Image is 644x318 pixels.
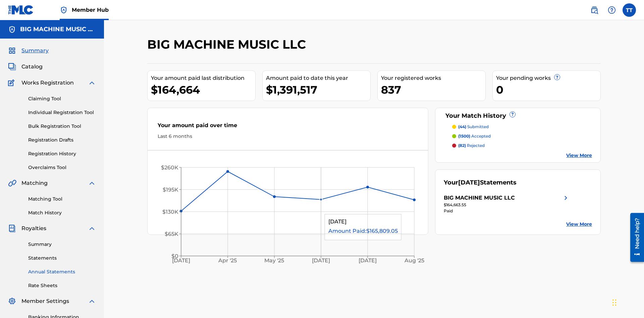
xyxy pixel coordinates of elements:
[28,109,96,116] a: Individual Registration Tool
[312,258,330,264] tspan: [DATE]
[444,194,515,202] div: BIG MACHINE MUSIC LLC
[8,25,16,34] img: Accounts
[158,121,418,133] div: Your amount paid over time
[161,164,178,171] tspan: $260K
[444,202,570,208] div: $164,663.55
[28,255,96,262] a: Statements
[28,268,96,275] a: Annual Statements
[28,282,96,289] a: Rate Sheets
[28,209,96,216] a: Match History
[8,47,49,55] a: SummarySummary
[151,82,255,97] div: $164,664
[21,297,69,305] span: Member Settings
[88,79,96,87] img: expand
[72,6,109,14] span: Member Hub
[28,95,96,102] a: Claiming Tool
[147,37,309,52] h2: BIG MACHINE MUSIC LLC
[28,137,96,144] a: Registration Drafts
[444,111,592,120] div: Your Match History
[8,224,16,232] img: Royalties
[554,74,560,80] span: ?
[162,209,178,215] tspan: $130K
[60,6,68,14] img: Top Rightsholder
[458,143,485,149] p: rejected
[8,297,16,305] img: Member Settings
[165,231,178,237] tspan: $65K
[458,133,491,139] p: accepted
[381,74,485,82] div: Your registered works
[625,210,644,265] iframe: Resource Center
[612,293,616,313] div: Drag
[266,82,370,97] div: $1,391,517
[28,150,96,157] a: Registration History
[28,164,96,171] a: Overclaims Tool
[562,194,570,202] img: right chevron icon
[404,258,424,264] tspan: Aug '25
[588,3,601,17] a: Public Search
[452,124,592,130] a: (44) submitted
[163,187,178,193] tspan: $195K
[266,74,370,82] div: Amount paid to date this year
[496,82,600,97] div: 0
[171,253,178,259] tspan: $0
[608,6,616,14] img: help
[623,3,636,17] div: User Menu
[452,143,592,149] a: (82) rejected
[458,124,489,130] p: submitted
[8,5,34,15] img: MLC Logo
[218,258,237,264] tspan: Apr '25
[444,194,570,214] a: BIG MACHINE MUSIC LLCright chevron icon$164,663.55Paid
[359,258,377,264] tspan: [DATE]
[590,6,598,14] img: search
[28,123,96,130] a: Bulk Registration Tool
[8,179,16,187] img: Matching
[28,196,96,203] a: Matching Tool
[158,133,418,140] div: Last 6 months
[452,133,592,139] a: (1500) accepted
[28,241,96,248] a: Summary
[458,134,470,139] span: (1500)
[8,63,16,71] img: Catalog
[458,124,466,129] span: (44)
[510,112,515,117] span: ?
[444,208,570,214] div: Paid
[88,297,96,305] img: expand
[151,74,255,82] div: Your amount paid last distribution
[21,63,43,71] span: Catalog
[444,178,517,187] div: Your Statements
[8,79,17,87] img: Works Registration
[21,47,49,55] span: Summary
[8,47,16,55] img: Summary
[88,179,96,187] img: expand
[566,221,592,228] a: View More
[172,258,190,264] tspan: [DATE]
[88,224,96,232] img: expand
[605,3,619,17] div: Help
[566,152,592,159] a: View More
[21,79,74,87] span: Works Registration
[20,25,96,33] h5: BIG MACHINE MUSIC LLC
[265,258,284,264] tspan: May '25
[8,63,43,71] a: CatalogCatalog
[381,82,485,97] div: 837
[21,224,46,232] span: Royalties
[458,143,466,148] span: (82)
[458,179,480,186] span: [DATE]
[496,74,600,82] div: Your pending works
[610,286,644,318] iframe: Chat Widget
[21,179,48,187] span: Matching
